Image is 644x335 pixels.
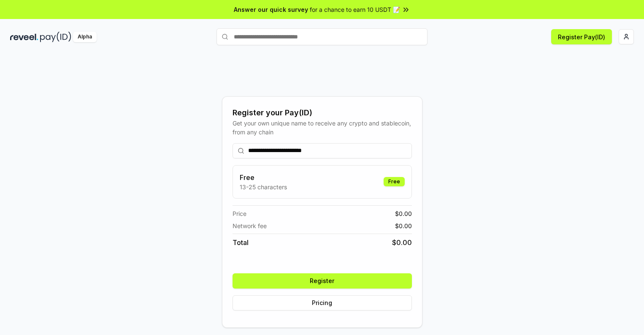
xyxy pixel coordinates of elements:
[233,295,412,310] button: Pricing
[240,182,287,191] p: 13-25 characters
[384,177,405,186] div: Free
[392,237,412,248] span: $ 0.00
[10,32,38,42] img: reveel_dark
[40,32,71,42] img: pay_id
[240,172,287,182] h3: Free
[233,209,246,218] span: Price
[395,221,412,230] span: $ 0.00
[73,32,97,42] div: Alpha
[233,107,412,119] div: Register your Pay(ID)
[233,221,267,230] span: Network fee
[310,5,400,14] span: for a chance to earn 10 USDT 📝
[233,237,249,248] span: Total
[233,119,412,136] div: Get your own unique name to receive any crypto and stablecoin, from any chain
[233,273,412,289] button: Register
[234,5,308,14] span: Answer our quick survey
[551,29,612,44] button: Register Pay(ID)
[395,209,412,218] span: $ 0.00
